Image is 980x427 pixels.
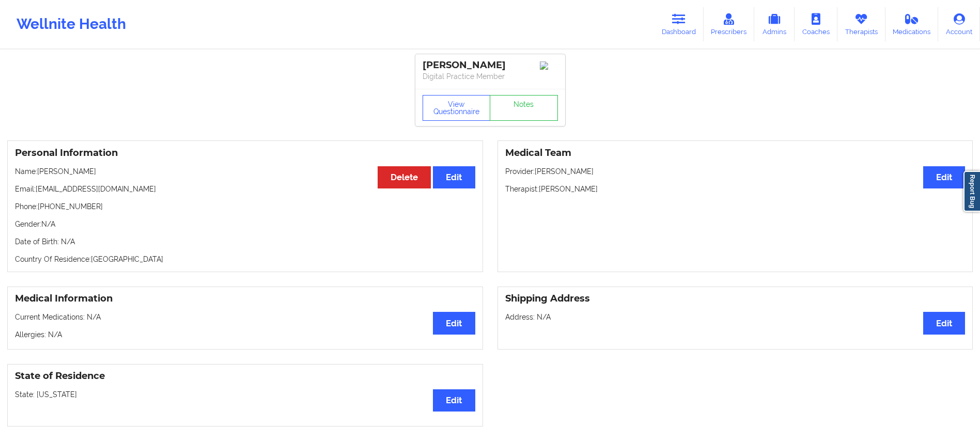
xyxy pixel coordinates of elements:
p: Phone: [PHONE_NUMBER] [15,201,475,212]
a: Notes [490,95,558,121]
a: Prescribers [704,7,755,41]
p: Email: [EMAIL_ADDRESS][DOMAIN_NAME] [15,184,475,194]
p: Gender: N/A [15,219,475,229]
h3: Medical Team [505,147,966,159]
a: Therapists [837,7,885,41]
button: View Questionnaire [423,95,491,121]
a: Coaches [795,7,837,41]
a: Dashboard [654,7,704,41]
p: Country Of Residence: [GEOGRAPHIC_DATA] [15,254,475,264]
p: Date of Birth: N/A [15,236,475,247]
a: Account [938,7,980,41]
h3: Personal Information [15,147,475,159]
p: Address: N/A [505,312,966,322]
a: Medications [885,7,939,41]
button: Edit [433,166,475,188]
h3: Medical Information [15,293,475,305]
button: Edit [923,166,965,188]
p: Digital Practice Member [423,71,558,82]
button: Edit [923,312,965,334]
p: State: [US_STATE] [15,389,475,400]
p: Allergies: N/A [15,329,475,340]
div: [PERSON_NAME] [423,59,558,71]
img: Image%2Fplaceholer-image.png [540,61,558,70]
button: Delete [378,166,431,188]
h3: State of Residence [15,370,475,382]
a: Admins [754,7,795,41]
a: Report Bug [963,171,980,212]
button: Edit [433,312,475,334]
button: Edit [433,389,475,412]
p: Therapist: [PERSON_NAME] [505,184,966,194]
p: Provider: [PERSON_NAME] [505,166,966,177]
p: Name: [PERSON_NAME] [15,166,475,177]
p: Current Medications: N/A [15,312,475,322]
h3: Shipping Address [505,293,966,305]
